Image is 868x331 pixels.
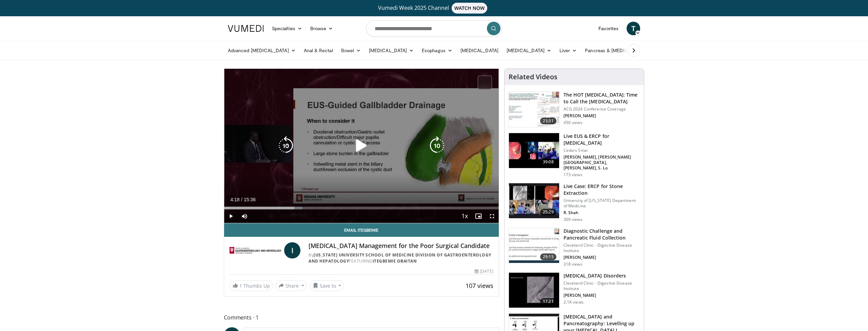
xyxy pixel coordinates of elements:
p: 173 views [564,172,583,178]
a: 29:15 Diagnostic Challenge and Pancreatic Fluid Collection Cleveland Clinic - Digestive Disease I... [509,228,640,267]
p: ACG 2024 Conference Coverage [564,106,640,112]
button: Save to [310,280,344,291]
div: Progress Bar [224,207,499,209]
a: Vumedi Week 2025 ChannelWATCH NOW [229,3,639,14]
span: 15:36 [244,197,256,202]
button: Share [276,280,307,291]
img: 988aa6cd-5af5-4b12-ac8b-5ddcd403959d.150x105_q85_crop-smart_upscale.jpg [509,133,559,168]
a: [US_STATE] University School of Medicine Division of Gastroenterology and Hepatology [309,252,491,264]
span: WATCH NOW [452,3,488,14]
a: Advanced [MEDICAL_DATA] [224,44,300,57]
button: Playback Rate [458,209,472,223]
span: 4:18 [230,197,239,202]
p: [PERSON_NAME] [564,255,640,260]
h3: [MEDICAL_DATA] Disorders [564,272,640,279]
a: Pancreas & [MEDICAL_DATA] [581,44,660,57]
a: Email Itegbemie [224,223,499,237]
p: Cleveland Clinic - Digestive Disease Institute [564,243,640,253]
p: Cleveland Clinic - Digestive Disease Institute [564,281,640,291]
p: 450 views [564,120,583,125]
img: 48af654a-1c49-49ef-8b1b-08112d907465.150x105_q85_crop-smart_upscale.jpg [509,183,559,219]
a: 1 Thumbs Up [230,281,273,291]
span: 29:15 [540,253,556,260]
img: 7a1cb544-669a-4e07-9a7a-1466b74f52a8.150x105_q85_crop-smart_upscale.jpg [509,228,559,263]
img: 2be06fa1-8f42-4bab-b66d-9367dd3d8d02.150x105_q85_crop-smart_upscale.jpg [509,273,559,308]
span: Comments 1 [224,313,499,322]
button: Enable picture-in-picture mode [472,209,485,223]
input: Search topics, interventions [366,20,502,37]
h3: Live EUS & ERCP for [MEDICAL_DATA] [564,133,640,146]
a: Anal & Rectal [300,44,337,57]
a: 39:08 Live EUS & ERCP for [MEDICAL_DATA] Cedars Sinai [PERSON_NAME], [PERSON_NAME][GEOGRAPHIC_DAT... [509,133,640,178]
img: ba50df68-c1e0-47c3-8b2c-701c38947694.150x105_q85_crop-smart_upscale.jpg [509,92,559,127]
a: Specialties [268,22,306,35]
span: 1 [239,283,242,289]
div: [DATE] [475,268,493,274]
span: 39:08 [540,159,556,165]
h4: Related Videos [509,73,557,81]
span: 25:29 [540,209,556,215]
a: T [627,22,640,35]
a: 25:29 Live Case: ERCP for Stone Extraction University of [US_STATE] Department of Medicine R. Sha... [509,183,640,222]
a: [MEDICAL_DATA] [502,44,555,57]
a: [MEDICAL_DATA] [456,44,502,57]
p: 309 views [564,217,583,222]
video-js: Video Player [224,69,499,223]
a: [MEDICAL_DATA] [365,44,418,57]
button: Fullscreen [485,209,499,223]
a: Esophagus [418,44,456,57]
a: Itegbemie Obaitan [373,258,417,264]
img: VuMedi Logo [228,25,264,32]
p: Cedars Sinai [564,148,640,153]
div: By FEATURING [309,252,493,264]
button: Mute [238,209,251,223]
span: 107 views [466,282,493,290]
h4: [MEDICAL_DATA] Management for the Poor Surgical Candidate [309,242,493,250]
h3: Live Case: ERCP for Stone Extraction [564,183,640,196]
a: Browse [306,22,337,35]
a: 17:21 [MEDICAL_DATA] Disorders Cleveland Clinic - Digestive Disease Institute [PERSON_NAME] 2.1K ... [509,272,640,308]
p: University of [US_STATE] Department of Medicine [564,198,640,209]
h3: The HOT [MEDICAL_DATA]: Time to Call the [MEDICAL_DATA] [564,91,640,105]
a: Liver [555,44,581,57]
span: 23:31 [540,118,556,124]
span: / [241,197,242,202]
h3: Diagnostic Challenge and Pancreatic Fluid Collection [564,228,640,241]
span: 17:21 [540,298,556,305]
a: Bowel [337,44,365,57]
p: 2.1K views [564,299,584,305]
img: Indiana University School of Medicine Division of Gastroenterology and Hepatology [230,242,281,258]
p: [PERSON_NAME] [564,113,640,119]
a: Favorites [594,22,623,35]
p: 318 views [564,262,583,267]
a: 23:31 The HOT [MEDICAL_DATA]: Time to Call the [MEDICAL_DATA] ACG 2024 Conference Coverage [PERSO... [509,91,640,127]
p: R. Shah [564,210,640,215]
p: [PERSON_NAME] [564,293,640,298]
button: Play [224,209,238,223]
p: [PERSON_NAME], [PERSON_NAME][GEOGRAPHIC_DATA], [PERSON_NAME], S. Lo [564,154,640,171]
a: I [284,242,300,258]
